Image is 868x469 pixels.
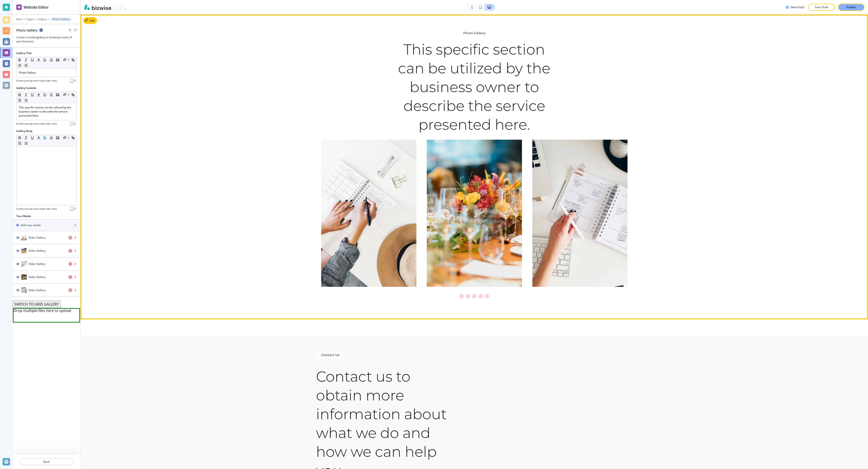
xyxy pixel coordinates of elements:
[84,5,111,10] img: Bizwise Logo
[458,293,465,299] li: Go to slide 1
[20,460,73,464] p: Back
[28,236,45,240] h4: Slider Gallery
[13,308,80,330] div: Drop multiple files here to upload
[115,4,127,11] img: Your Logo
[395,31,553,36] p: Photo Gallery
[16,86,36,90] h2: Gallery Subtitle
[19,71,74,75] p: Photo Gallery
[83,17,97,24] button: Edit
[13,244,80,258] button: DragSlider Gallery
[13,284,80,297] button: DragSlider Gallery
[50,17,72,21] button: Photo Gallery
[477,293,484,299] li: Go to slide 4
[28,249,45,253] h4: Slider Gallery
[16,249,19,252] img: Drag
[52,18,69,21] p: Photo Gallery
[16,28,38,33] h2: Photo Gallery
[16,129,32,133] h2: Gallery Body
[13,231,80,244] button: DragSlider Gallery
[16,51,32,55] h2: Gallery Title
[13,258,80,271] button: DragSlider Gallery
[38,18,47,21] button: Gallery
[28,288,45,292] h4: Slider Gallery
[847,5,856,9] p: Publish
[20,458,73,465] button: Back
[16,275,19,279] img: Drag
[484,293,490,299] li: Go to slide 5
[24,5,49,10] h2: Website Editor
[16,236,19,239] img: Drag
[814,5,829,9] p: Save Draft
[471,293,477,299] li: Go to slide 3
[16,18,23,21] button: Main
[16,5,22,10] img: editor icon
[16,262,19,266] img: Drag
[16,207,57,211] h4: Enable pasting more styles (dev only)
[26,18,34,21] button: Pages
[13,271,80,284] button: DragSlider Gallery
[321,353,339,357] p: Contact Us
[791,5,805,9] h3: Need help?
[321,140,416,287] img: Photo Gallery
[21,223,41,227] h2: Add new media
[808,4,835,11] button: Save Draft
[19,105,74,118] p: This specific section can be utilized by the business owner to describe the service presented here.
[13,301,61,308] button: SWITCH TO GRID GALLERY
[16,79,57,82] h4: Enable pasting more styles (dev only)
[16,289,19,292] img: Drag
[28,275,45,279] h4: Slider Gallery
[16,122,57,125] h4: Enable pasting more styles (dev only)
[532,140,627,287] img: Photo Gallery
[465,293,471,299] li: Go to slide 2
[28,262,45,266] h4: Slider Gallery
[13,308,80,323] div: Drop multiple files here to upload
[13,220,80,231] button: Add new media
[838,4,864,11] button: Publish
[16,214,31,218] h2: Your Media
[395,36,553,140] h2: This specific section can be utilized by the business owner to describe the service presented here.
[427,140,522,287] img: Photo Gallery
[16,35,77,43] h3: Create a media gallery to showcase more of your business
